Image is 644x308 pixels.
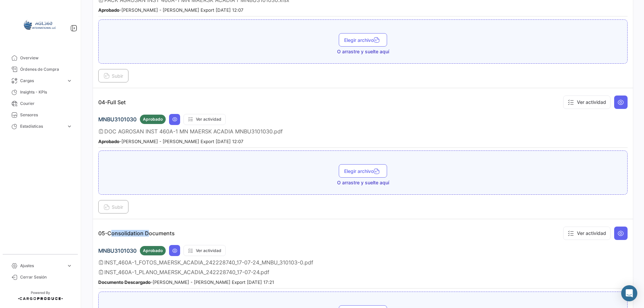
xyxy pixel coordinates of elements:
[98,200,128,213] button: Subir
[20,101,72,107] span: Courier
[104,259,313,266] span: INST_460A-1_FOTOS_MAERSK_ACADIA_242228740_17-07-24_MNBU_310103-0.pdf
[66,78,72,84] span: expand_more
[104,269,269,275] span: INST_460A-1_PLANO_MAERSK_ACADIA_242228740_17-07-24.pdf
[104,73,123,79] span: Subir
[20,274,72,280] span: Cerrar Sesión
[20,55,72,61] span: Overview
[98,230,175,237] p: 05-Consolidation Documents
[98,139,119,144] b: Aprobado
[98,7,119,13] b: Aprobado
[20,263,64,269] span: Ajustes
[66,263,72,269] span: expand_more
[5,64,75,75] a: Órdenes de Compra
[98,280,274,285] small: - [PERSON_NAME] - [PERSON_NAME] Export [DATE] 17:21
[98,7,244,13] small: - [PERSON_NAME] - [PERSON_NAME] Export [DATE] 12:07
[5,52,75,64] a: Overview
[183,114,226,125] button: Ver actividad
[5,109,75,121] a: Sensores
[563,96,610,109] button: Ver actividad
[20,112,72,118] span: Sensores
[98,139,244,144] small: - [PERSON_NAME] - [PERSON_NAME] Export [DATE] 12:07
[143,248,163,254] span: Aprobado
[104,128,283,135] span: DOC AGROSAN INST 460A-1 MN MAERSK ACADIA MNBU3101030.pdf
[23,8,57,42] img: 64a6efb6-309f-488a-b1f1-3442125ebd42.png
[621,285,637,301] div: Abrir Intercom Messenger
[20,78,64,84] span: Cargas
[337,48,389,55] span: O arrastre y suelte aquí
[66,123,72,129] span: expand_more
[563,227,610,240] button: Ver actividad
[5,86,75,98] a: Insights - KPIs
[337,179,389,186] span: O arrastre y suelte aquí
[339,164,387,178] button: Elegir archivo
[98,99,126,106] p: 04-Full Set
[104,204,123,210] span: Subir
[344,168,382,174] span: Elegir archivo
[98,69,128,82] button: Subir
[98,280,151,285] b: Documento Descargado
[98,116,137,123] span: MNBU3101030
[143,116,163,122] span: Aprobado
[344,37,382,43] span: Elegir archivo
[183,245,226,256] button: Ver actividad
[339,33,387,47] button: Elegir archivo
[5,98,75,109] a: Courier
[20,123,64,129] span: Estadísticas
[98,247,137,254] span: MNBU3101030
[20,66,72,72] span: Órdenes de Compra
[20,89,72,95] span: Insights - KPIs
